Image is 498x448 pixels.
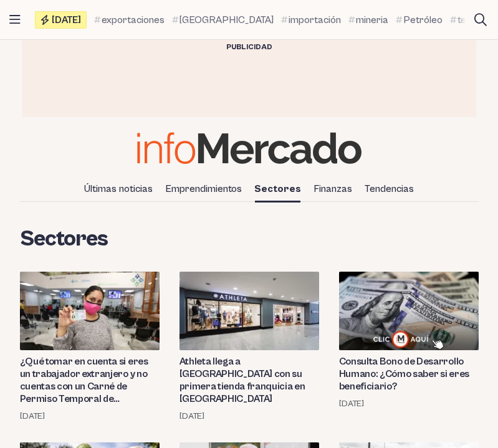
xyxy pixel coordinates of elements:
a: exportaciones [94,12,165,27]
a: Athleta llega a [GEOGRAPHIC_DATA] con su primera tienda franquicia en [GEOGRAPHIC_DATA] [180,355,319,405]
span: Petróleo [403,12,443,27]
div: Publicidad [22,40,476,55]
span: [DATE] [52,15,81,25]
span: exportaciones [102,12,165,27]
img: consulta bono de desarrollo humano link [339,272,479,350]
a: Últimas noticias [79,178,158,199]
a: mineria [348,12,388,27]
a: ¿Qué tomar en cuenta si eres un trabajador extranjero y no cuentas con un Carné de Permiso Tempor... [20,355,160,405]
span: [GEOGRAPHIC_DATA] [180,12,274,27]
a: Consulta Bono de Desarrollo Humano: ¿Cómo saber si eres beneficiario? [339,355,479,393]
span: Sectores [20,227,108,252]
a: Tendencias [360,178,419,199]
span: importación [289,12,341,27]
time: 2 agosto, 2023 18:09 [180,410,204,422]
a: Emprendimientos [160,178,247,199]
img: athleta llega a Ecuador [180,272,319,350]
img: Infomercado Ecuador logo [137,132,362,164]
a: Finanzas [309,178,357,199]
img: CPP PERU SITUACIÓN MIGRATORIA [20,272,160,350]
a: [GEOGRAPHIC_DATA] [172,12,274,27]
a: Petróleo [396,12,443,27]
a: importación [281,12,341,27]
span: mineria [356,12,388,27]
a: Sectores [249,178,306,199]
time: 1 agosto, 2023 10:46 [339,398,364,410]
time: 23 noviembre, 2023 11:52 [20,410,45,422]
